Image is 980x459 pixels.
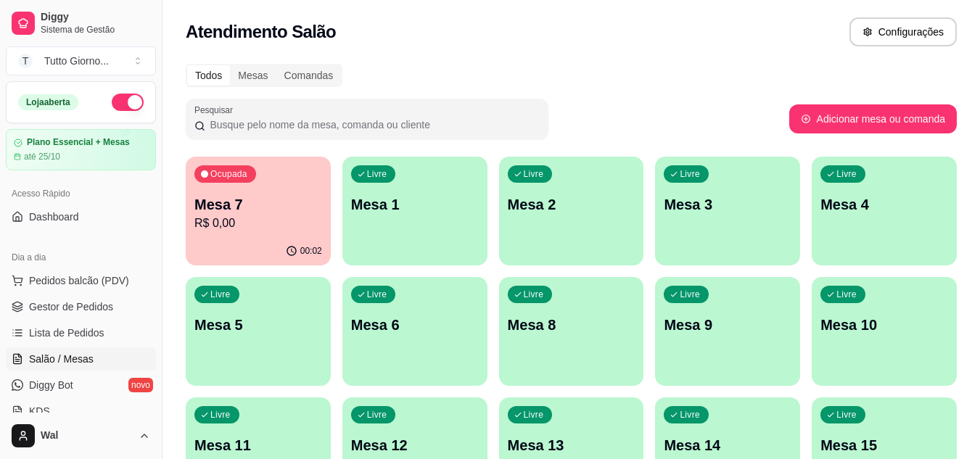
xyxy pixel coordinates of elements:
[18,54,33,68] span: T
[789,104,957,133] button: Adicionar mesa ou comanda
[210,409,231,421] p: Livre
[6,418,156,453] button: Wal
[499,277,644,386] button: LivreMesa 8
[6,295,156,318] a: Gestor de Pedidos
[820,194,948,215] p: Mesa 4
[187,65,230,86] div: Todos
[680,168,700,180] p: Livre
[205,117,540,132] input: Pesquisar
[186,277,331,386] button: LivreMesa 5
[849,17,957,46] button: Configurações
[367,409,387,421] p: Livre
[812,157,957,265] button: LivreMesa 4
[6,347,156,371] a: Salão / Mesas
[276,65,342,86] div: Comandas
[29,273,129,288] span: Pedidos balcão (PDV)
[194,104,238,116] label: Pesquisar
[29,378,73,392] span: Diggy Bot
[508,194,635,215] p: Mesa 2
[41,24,150,36] span: Sistema de Gestão
[836,409,857,421] p: Livre
[6,46,156,75] button: Select a team
[351,435,479,455] p: Mesa 12
[6,129,156,170] a: Plano Essencial + Mesasaté 25/10
[186,20,336,44] h2: Atendimento Salão
[6,246,156,269] div: Dia a dia
[112,94,144,111] button: Alterar Status
[29,404,50,418] span: KDS
[41,429,133,442] span: Wal
[664,194,791,215] p: Mesa 3
[194,315,322,335] p: Mesa 5
[230,65,276,86] div: Mesas
[342,277,487,386] button: LivreMesa 6
[664,435,791,455] p: Mesa 14
[836,289,857,300] p: Livre
[44,54,109,68] div: Tutto Giorno ...
[836,168,857,180] p: Livre
[29,352,94,366] span: Salão / Mesas
[820,315,948,335] p: Mesa 10
[524,168,544,180] p: Livre
[186,157,331,265] button: OcupadaMesa 7R$ 0,0000:02
[6,205,156,228] a: Dashboard
[18,94,78,110] div: Loja aberta
[210,168,247,180] p: Ocupada
[6,400,156,423] a: KDS
[655,157,800,265] button: LivreMesa 3
[210,289,231,300] p: Livre
[6,373,156,397] a: Diggy Botnovo
[6,6,156,41] a: DiggySistema de Gestão
[524,289,544,300] p: Livre
[655,277,800,386] button: LivreMesa 9
[194,215,322,232] p: R$ 0,00
[194,435,322,455] p: Mesa 11
[41,11,150,24] span: Diggy
[29,326,104,340] span: Lista de Pedidos
[367,289,387,300] p: Livre
[812,277,957,386] button: LivreMesa 10
[27,137,130,148] article: Plano Essencial + Mesas
[524,409,544,421] p: Livre
[499,157,644,265] button: LivreMesa 2
[194,194,322,215] p: Mesa 7
[29,210,79,224] span: Dashboard
[6,182,156,205] div: Acesso Rápido
[820,435,948,455] p: Mesa 15
[680,289,700,300] p: Livre
[300,245,322,257] p: 00:02
[508,435,635,455] p: Mesa 13
[342,157,487,265] button: LivreMesa 1
[680,409,700,421] p: Livre
[351,194,479,215] p: Mesa 1
[508,315,635,335] p: Mesa 8
[664,315,791,335] p: Mesa 9
[24,151,60,162] article: até 25/10
[367,168,387,180] p: Livre
[29,299,113,314] span: Gestor de Pedidos
[351,315,479,335] p: Mesa 6
[6,321,156,344] a: Lista de Pedidos
[6,269,156,292] button: Pedidos balcão (PDV)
